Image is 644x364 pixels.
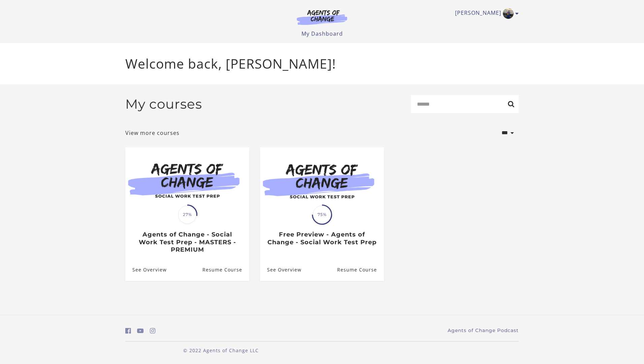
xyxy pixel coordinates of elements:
[137,326,144,336] a: https://www.youtube.com/c/AgentsofChangeTestPrepbyMeaganMitchell (Open in a new window)
[455,8,515,19] a: Toggle menu
[150,326,156,336] a: https://www.instagram.com/agentsofchangeprep/ (Open in a new window)
[125,328,131,334] i: https://www.facebook.com/groups/aswbtestprep (Open in a new window)
[125,96,202,112] h2: My courses
[137,328,144,334] i: https://www.youtube.com/c/AgentsofChangeTestPrepbyMeaganMitchell (Open in a new window)
[313,206,331,224] span: 75%
[301,30,343,37] a: My Dashboard
[125,326,131,336] a: https://www.facebook.com/groups/aswbtestprep (Open in a new window)
[132,231,242,254] h3: Agents of Change - Social Work Test Prep - MASTERS - PREMIUM
[150,328,156,334] i: https://www.instagram.com/agentsofchangeprep/ (Open in a new window)
[290,9,354,25] img: Agents of Change Logo
[260,259,301,281] a: Free Preview - Agents of Change - Social Work Test Prep: See Overview
[448,327,519,334] a: Agents of Change Podcast
[337,259,384,281] a: Free Preview - Agents of Change - Social Work Test Prep: Resume Course
[125,347,317,354] p: © 2022 Agents of Change LLC
[125,129,180,137] a: View more courses
[267,231,377,246] h3: Free Preview - Agents of Change - Social Work Test Prep
[125,259,167,281] a: Agents of Change - Social Work Test Prep - MASTERS - PREMIUM: See Overview
[202,259,249,281] a: Agents of Change - Social Work Test Prep - MASTERS - PREMIUM: Resume Course
[178,206,196,224] span: 27%
[125,54,519,74] p: Welcome back, [PERSON_NAME]!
